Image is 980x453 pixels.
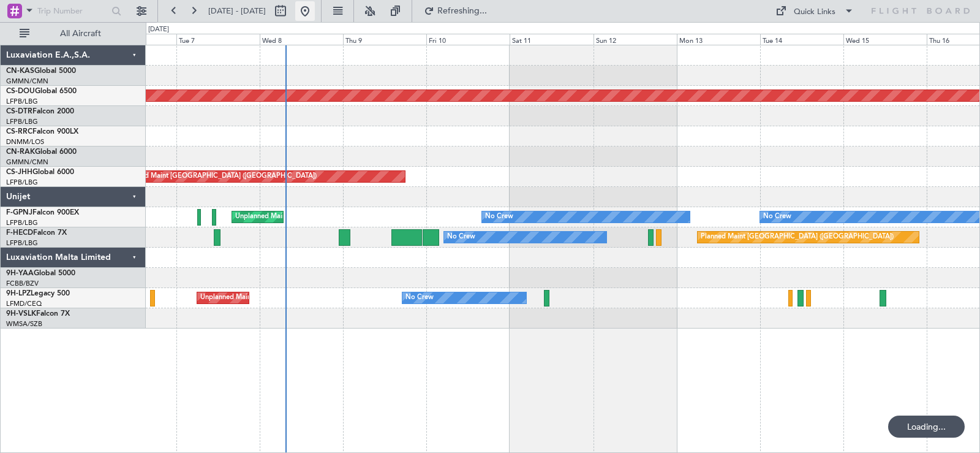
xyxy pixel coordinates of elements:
[6,299,42,308] a: LFMD/CEQ
[6,67,76,75] a: CN-KASGlobal 5000
[208,6,266,17] span: [DATE] - [DATE]
[124,167,317,186] div: Planned Maint [GEOGRAPHIC_DATA] ([GEOGRAPHIC_DATA])
[6,319,42,329] a: WMSA/SZB
[37,2,108,20] input: Trip Number
[843,34,927,45] div: Wed 15
[6,238,38,248] a: LFPB/LBG
[235,208,437,226] div: Unplanned Maint [GEOGRAPHIC_DATA] ([GEOGRAPHIC_DATA])
[6,229,67,237] a: F-HECDFalcon 7X
[343,34,426,45] div: Thu 9
[6,270,75,277] a: 9H-YAAGlobal 5000
[6,310,36,318] span: 9H-VSLK
[6,97,38,106] a: LFPB/LBG
[13,24,133,44] button: All Aircraft
[888,416,965,438] div: Loading...
[6,169,32,176] span: CS-JHH
[6,279,39,288] a: FCBB/BZV
[6,158,48,167] a: GMMN/CMN
[769,1,860,21] button: Quick Links
[485,208,513,226] div: No Crew
[6,108,74,115] a: CS-DTRFalcon 2000
[200,289,345,307] div: Unplanned Maint Nice ([GEOGRAPHIC_DATA])
[6,209,79,216] a: F-GPNJFalcon 900EX
[6,229,33,237] span: F-HECD
[6,77,48,86] a: GMMN/CMN
[260,34,343,45] div: Wed 8
[426,34,510,45] div: Fri 10
[6,88,77,95] a: CS-DOUGlobal 6500
[6,67,34,75] span: CN-KAS
[6,209,32,216] span: F-GPNJ
[510,34,593,45] div: Sat 11
[6,310,70,318] a: 9H-VSLKFalcon 7X
[6,88,35,95] span: CS-DOU
[6,137,44,147] a: DNMM/LOS
[6,117,38,126] a: LFPB/LBG
[6,218,38,227] a: LFPB/LBG
[418,1,492,21] button: Refreshing...
[701,228,894,246] div: Planned Maint [GEOGRAPHIC_DATA] ([GEOGRAPHIC_DATA])
[6,270,34,277] span: 9H-YAA
[148,25,169,35] div: [DATE]
[760,34,843,45] div: Tue 14
[594,34,677,45] div: Sun 12
[6,148,35,156] span: CN-RAK
[677,34,760,45] div: Mon 13
[176,34,260,45] div: Tue 7
[6,290,70,297] a: 9H-LPZLegacy 500
[6,290,31,297] span: 9H-LPZ
[6,128,78,135] a: CS-RRCFalcon 900LX
[6,128,32,135] span: CS-RRC
[437,7,488,15] span: Refreshing...
[447,228,475,246] div: No Crew
[6,148,77,156] a: CN-RAKGlobal 6000
[794,6,835,18] div: Quick Links
[763,208,791,226] div: No Crew
[6,178,38,187] a: LFPB/LBG
[405,289,434,307] div: No Crew
[32,29,129,38] span: All Aircraft
[6,169,74,176] a: CS-JHHGlobal 6000
[6,108,32,115] span: CS-DTR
